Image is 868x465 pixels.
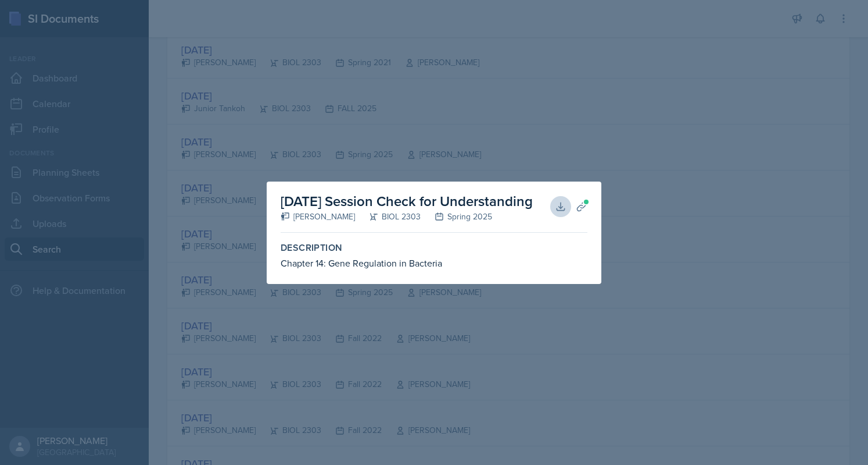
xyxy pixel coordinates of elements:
div: BIOL 2303 [355,211,421,223]
label: Description [281,242,587,254]
div: [PERSON_NAME] [281,211,355,223]
div: Chapter 14: Gene Regulation in Bacteria [281,256,587,270]
h2: [DATE] Session Check for Understanding [281,191,533,212]
div: Spring 2025 [421,211,492,223]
